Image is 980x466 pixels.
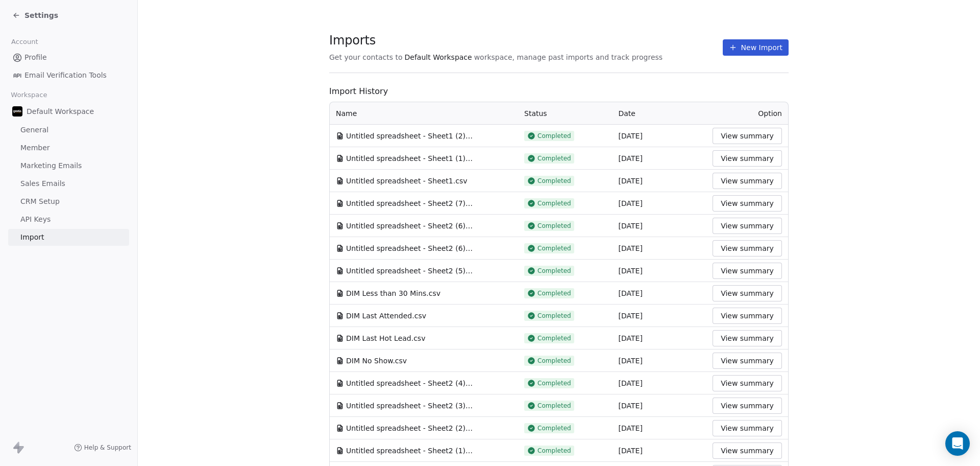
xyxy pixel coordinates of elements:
button: View summary [713,420,782,436]
span: Option [758,109,782,118]
span: Completed [537,177,571,185]
div: [DATE] [619,176,701,186]
span: DIM Last Attended.csv [346,311,426,321]
span: Profile [24,52,47,63]
a: Import [8,229,129,246]
a: Member [8,139,129,156]
span: Marketing Emails [20,160,82,171]
div: [DATE] [619,311,701,321]
span: Completed [537,334,571,342]
span: Completed [537,154,571,162]
span: Completed [537,447,571,455]
button: View summary [713,308,782,324]
button: View summary [713,218,782,234]
span: Completed [537,267,571,275]
button: New Import [723,39,789,56]
span: Untitled spreadsheet - Sheet2 (5).csv [346,266,474,276]
span: DIM Less than 30 Mins.csv [346,288,440,298]
button: View summary [713,353,782,369]
span: Completed [537,222,571,230]
span: Untitled spreadsheet - Sheet1.csv [346,176,467,186]
span: Untitled spreadsheet - Sheet2 (7).csv [346,198,474,208]
button: View summary [713,285,782,301]
div: [DATE] [619,401,701,411]
span: Account [7,34,42,50]
span: Get your contacts to [329,52,403,62]
span: Import [20,232,44,243]
a: General [8,122,129,138]
span: Untitled spreadsheet - Sheet2 (2).csv [346,423,474,433]
span: Completed [537,379,571,387]
a: API Keys [8,211,129,228]
span: Name [336,108,357,119]
span: Untitled spreadsheet - Sheet2 (3).csv [346,401,474,411]
a: Profile [8,49,129,66]
img: Zeeshan%20Neck%20Print%20Dark.png [12,106,22,116]
span: Sales Emails [20,178,65,189]
div: [DATE] [619,198,701,208]
div: [DATE] [619,266,701,276]
a: Sales Emails [8,175,129,192]
span: Completed [537,289,571,297]
span: Date [619,109,635,118]
span: workspace, manage past imports and track progress [474,52,663,62]
span: Completed [537,132,571,140]
span: Help & Support [84,444,131,452]
div: [DATE] [619,153,701,164]
button: View summary [713,398,782,414]
span: Untitled spreadsheet - Sheet2 (6).csv [346,221,474,231]
span: Settings [24,10,58,20]
span: Completed [537,244,571,252]
a: Help & Support [74,444,131,452]
div: [DATE] [619,288,701,298]
span: Default Workspace [405,52,472,62]
div: [DATE] [619,423,701,433]
button: View summary [713,263,782,279]
button: View summary [713,375,782,391]
div: Open Intercom Messenger [945,431,970,456]
span: CRM Setup [20,196,60,207]
button: View summary [713,150,782,167]
span: Completed [537,402,571,410]
button: View summary [713,442,782,459]
a: Settings [12,10,58,20]
div: [DATE] [619,356,701,366]
div: [DATE] [619,243,701,253]
span: Untitled spreadsheet - Sheet1 (2).csv [346,131,474,141]
span: Completed [537,424,571,432]
button: View summary [713,173,782,189]
span: Status [524,109,547,118]
span: Completed [537,357,571,365]
span: DIM Last Hot Lead.csv [346,333,425,343]
span: Untitled spreadsheet - Sheet2 (6).csv [346,243,474,253]
div: [DATE] [619,131,701,141]
span: API Keys [20,214,51,225]
div: [DATE] [619,333,701,343]
span: Untitled spreadsheet - Sheet2 (4).csv [346,378,474,388]
span: Member [20,143,50,153]
a: Marketing Emails [8,157,129,174]
span: General [20,125,48,135]
a: Email Verification Tools [8,67,129,84]
button: View summary [713,195,782,212]
span: Email Verification Tools [24,70,107,81]
button: View summary [713,240,782,257]
span: Completed [537,199,571,207]
div: [DATE] [619,378,701,388]
button: View summary [713,128,782,144]
span: Workspace [7,87,52,103]
span: Untitled spreadsheet - Sheet2 (1).csv [346,446,474,456]
span: Completed [537,312,571,320]
div: [DATE] [619,446,701,456]
button: View summary [713,330,782,346]
span: Imports [329,33,663,48]
div: [DATE] [619,221,701,231]
span: DIM No Show.csv [346,356,407,366]
span: Untitled spreadsheet - Sheet1 (1).csv [346,153,474,164]
span: Default Workspace [27,106,94,116]
a: CRM Setup [8,193,129,210]
span: Import History [329,85,789,98]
